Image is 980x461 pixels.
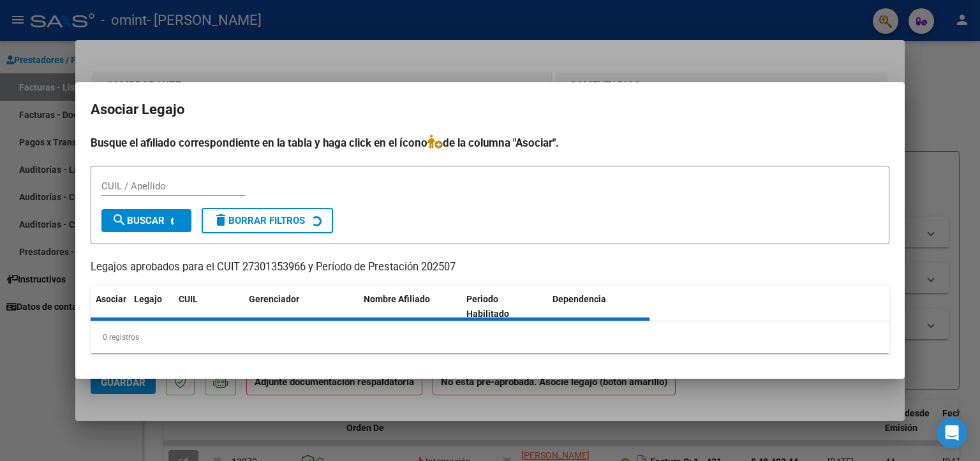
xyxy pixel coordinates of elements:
[461,286,547,328] datatable-header-cell: Periodo Habilitado
[91,135,889,151] h4: Busque el afiliado correspondiente en la tabla y haga click en el ícono de la columna "Asociar".
[553,294,606,304] span: Dependencia
[359,286,461,328] datatable-header-cell: Nombre Afiliado
[91,260,889,275] p: Legajos aprobados para el CUIT 27301353966 y Período de Prestación 202507
[129,286,174,328] datatable-header-cell: Legajo
[91,98,889,122] h2: Asociar Legajo
[364,294,430,304] span: Nombre Afiliado
[112,212,127,228] mat-icon: search
[96,294,126,304] span: Asociar
[112,215,165,226] span: Buscar
[134,294,162,304] span: Legajo
[937,418,967,448] div: Open Intercom Messenger
[466,294,509,319] span: Periodo Habilitado
[202,208,333,233] button: Borrar Filtros
[244,286,359,328] datatable-header-cell: Gerenciador
[213,215,305,226] span: Borrar Filtros
[91,286,129,328] datatable-header-cell: Asociar
[249,294,299,304] span: Gerenciador
[213,212,228,228] mat-icon: delete
[179,294,198,304] span: CUIL
[91,321,889,353] div: 0 registros
[101,209,191,232] button: Buscar
[174,286,244,328] datatable-header-cell: CUIL
[547,286,650,328] datatable-header-cell: Dependencia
